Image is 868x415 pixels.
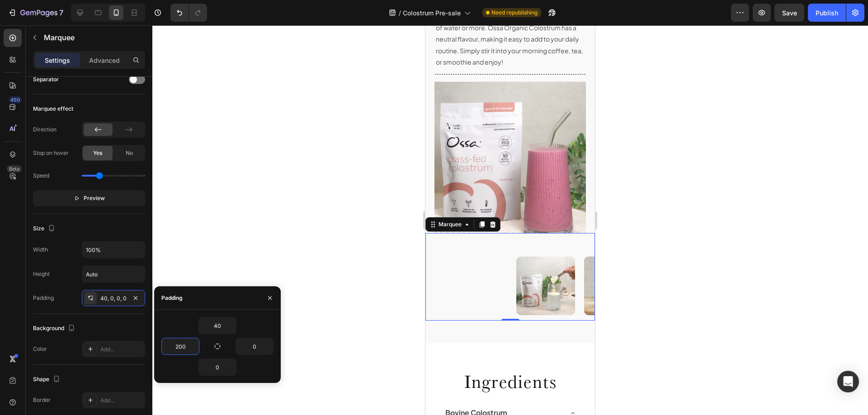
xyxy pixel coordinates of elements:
[93,149,102,157] span: Yes
[33,172,49,180] div: Speed
[33,149,69,157] div: Stop on hover
[7,165,22,173] div: Beta
[33,396,51,404] div: Border
[808,4,846,22] button: Publish
[89,56,120,65] p: Advanced
[33,270,50,278] div: Height
[33,322,77,335] div: Background
[84,194,105,203] span: Preview
[45,56,70,65] p: Settings
[159,231,217,290] img: [object Object]
[33,105,73,113] div: Marquee effect
[9,96,22,103] div: 450
[161,294,183,302] div: Padding
[403,8,461,18] span: Colostrum Pre-sale
[126,149,133,157] span: No
[59,7,63,18] p: 7
[33,190,145,206] button: Preview
[9,56,160,208] img: gempages_506847250073256839-f31d3161-82ec-49c5-9a6e-ead8927c49f5.jpg
[33,294,54,302] div: Padding
[33,246,48,254] div: Width
[199,359,236,375] input: Auto
[33,126,57,134] div: Direction
[33,75,59,84] div: Separator
[33,373,62,386] div: Shape
[44,32,142,43] p: Marquee
[236,338,273,354] input: Auto
[82,266,145,282] input: Auto
[170,4,207,22] div: Undo/Redo
[100,396,143,405] div: Add...
[7,343,162,369] h2: Ingredients
[399,8,401,18] span: /
[4,4,67,22] button: 7
[11,195,38,203] div: Marquee
[816,8,838,18] div: Publish
[162,338,199,354] input: Auto
[82,242,145,258] input: Auto
[33,223,57,235] div: Size
[100,294,127,303] div: 40, 0, 0, 0
[425,25,595,415] iframe: Design area
[774,4,804,22] button: Save
[100,345,143,354] div: Add...
[491,9,538,17] span: Need republishing
[837,371,859,392] div: Open Intercom Messenger
[33,345,47,353] div: Color
[20,381,82,394] p: Bovine Colostrum
[782,9,797,17] span: Save
[199,317,236,334] input: Auto
[91,231,150,290] img: [object Object]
